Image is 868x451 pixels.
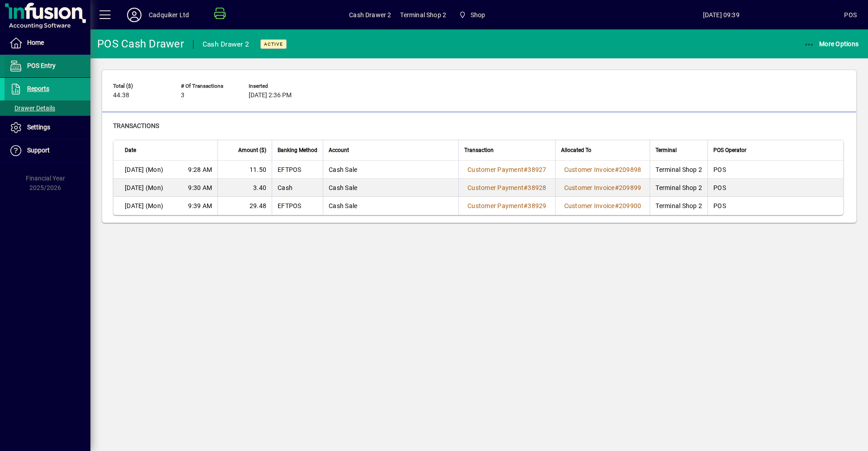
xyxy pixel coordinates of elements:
span: Date [125,145,136,155]
a: Customer Invoice#209900 [561,201,645,211]
span: Inserted [249,83,303,89]
a: Customer Invoice#209898 [561,165,645,175]
span: Active [264,41,283,47]
span: 209898 [619,166,642,173]
span: Terminal [656,145,677,155]
span: Home [27,39,44,46]
span: 44.38 [113,92,129,99]
span: # [524,166,528,173]
td: Cash Sale [323,197,458,215]
span: 38928 [528,184,546,191]
span: 38927 [528,166,546,173]
span: More Options [804,40,859,47]
span: # [524,184,528,191]
span: [DATE] (Mon) [125,165,163,174]
td: POS [708,197,843,215]
a: POS Entry [5,55,90,77]
td: Cash [272,179,323,197]
span: Shop [471,8,486,22]
div: POS [844,8,857,22]
a: Customer Payment#38927 [464,165,550,175]
span: Customer Invoice [564,166,615,173]
a: Home [5,32,90,54]
span: Customer Invoice [564,184,615,191]
a: Support [5,139,90,162]
span: Customer Payment [467,166,524,173]
span: 9:28 AM [188,165,212,174]
span: Banking Method [278,145,317,155]
span: # [615,184,619,191]
span: # [615,166,619,173]
span: # of Transactions [181,83,235,89]
td: EFTPOS [272,197,323,215]
td: Terminal Shop 2 [650,197,708,215]
span: Customer Payment [467,184,524,191]
button: More Options [802,36,861,52]
span: Shop [455,7,489,23]
button: Profile [120,7,149,23]
td: 29.48 [217,197,272,215]
a: Customer Payment#38929 [464,201,550,211]
span: 209900 [619,202,642,209]
span: # [524,202,528,209]
span: Transactions [113,122,159,129]
span: Allocated To [561,145,591,155]
td: POS [708,179,843,197]
a: Drawer Details [5,100,90,116]
span: [DATE] (Mon) [125,183,163,192]
div: POS Cash Drawer [97,37,184,51]
td: EFTPOS [272,161,323,179]
a: Customer Invoice#209899 [561,183,645,193]
span: 9:39 AM [188,201,212,210]
span: 209899 [619,184,642,191]
span: 38929 [528,202,546,209]
td: 11.50 [217,161,272,179]
span: 9:30 AM [188,183,212,192]
span: 3 [181,92,184,99]
span: Account [329,145,349,155]
span: [DATE] 2:36 PM [249,92,292,99]
span: Total ($) [113,83,167,89]
span: Terminal Shop 2 [400,8,446,22]
span: Transaction [464,145,494,155]
span: # [615,202,619,209]
td: POS [708,161,843,179]
span: Support [27,147,50,154]
span: Settings [27,123,50,131]
span: Customer Payment [467,202,524,209]
a: Settings [5,116,90,139]
td: Cash Sale [323,179,458,197]
span: [DATE] (Mon) [125,201,163,210]
span: Customer Invoice [564,202,615,209]
div: Cadquiker Ltd [149,8,189,22]
div: Cash Drawer 2 [203,37,249,52]
a: Customer Payment#38928 [464,183,550,193]
td: Terminal Shop 2 [650,179,708,197]
td: 3.40 [217,179,272,197]
span: POS Operator [713,145,746,155]
td: Cash Sale [323,161,458,179]
span: Amount ($) [238,145,266,155]
span: [DATE] 09:39 [598,8,844,22]
td: Terminal Shop 2 [650,161,708,179]
span: Cash Drawer 2 [349,8,391,22]
span: POS Entry [27,62,56,69]
span: Drawer Details [9,104,55,112]
span: Reports [27,85,49,92]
